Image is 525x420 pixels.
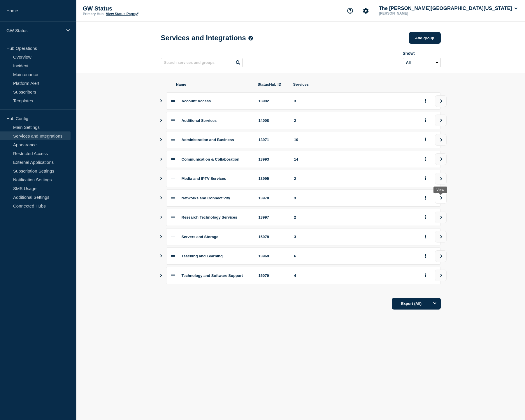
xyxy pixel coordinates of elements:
h1: Services and Integrations [161,34,253,42]
div: 15079 [259,273,287,278]
span: Media and IPTV Services [182,176,226,181]
button: group actions [422,213,429,222]
div: 6 [294,254,415,258]
button: Show services [160,170,163,187]
div: 2 [294,215,415,219]
p: Primary Hub [83,12,103,16]
div: 13995 [259,176,287,181]
span: StatusHub ID [258,82,286,87]
select: Archived [403,58,441,67]
a: View Status Page [106,12,138,16]
button: group actions [422,194,429,203]
div: 14008 [259,118,287,123]
span: Teaching and Learning [182,254,223,258]
button: view group [435,212,447,223]
span: Services [293,82,415,87]
button: view group [435,192,447,204]
button: Show services [160,189,163,207]
button: group actions [422,252,429,261]
button: Export (All) [392,298,441,310]
span: Account Access [182,99,211,103]
span: Communication & Collaboration [182,157,240,161]
button: view group [435,270,447,281]
button: Show services [160,131,163,148]
div: 13993 [259,157,287,161]
input: Search services and groups [161,58,243,67]
span: Administration and Business [182,138,234,142]
button: group actions [422,232,429,241]
div: Show: [403,51,441,56]
button: Account settings [360,5,372,17]
div: 13992 [259,99,287,103]
div: 14 [294,157,415,161]
span: Networks and Connectivity [182,196,230,200]
div: View [436,188,444,192]
div: 13970 [259,196,287,200]
p: [PERSON_NAME] [378,11,438,15]
div: 2 [294,176,415,181]
button: Add group [409,32,441,44]
button: Show services [160,247,163,265]
button: Show services [160,209,163,226]
button: Show services [160,112,163,129]
div: 13971 [259,138,287,142]
span: Additional Services [182,118,217,123]
button: group actions [422,96,429,106]
button: Options [429,298,441,310]
div: 10 [294,138,415,142]
div: 15078 [259,235,287,239]
button: Show services [160,92,163,110]
div: 2 [294,118,415,123]
div: 3 [294,196,415,200]
button: view group [435,95,447,107]
button: view group [435,115,447,126]
span: Servers and Storage [182,235,218,239]
button: view group [435,250,447,262]
button: Show services [160,151,163,168]
button: Support [344,5,356,17]
p: GW Status [83,5,199,12]
p: GW Status [6,28,62,33]
button: group actions [422,271,429,280]
span: Research Technology Services [182,215,237,219]
button: Show services [160,228,163,245]
button: view group [435,173,447,184]
div: 13969 [259,254,287,258]
button: group actions [422,135,429,144]
button: The [PERSON_NAME][GEOGRAPHIC_DATA][US_STATE] [378,6,519,11]
button: Show services [160,267,163,284]
button: group actions [422,116,429,125]
div: 3 [294,235,415,239]
button: view group [435,153,447,165]
span: Name [176,82,251,87]
button: group actions [422,155,429,164]
button: view group [435,231,447,242]
button: view group [435,134,447,146]
div: 13997 [259,215,287,219]
button: group actions [422,174,429,183]
div: 3 [294,99,415,103]
div: 4 [294,273,415,278]
span: Technology and Software Support [182,273,243,278]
